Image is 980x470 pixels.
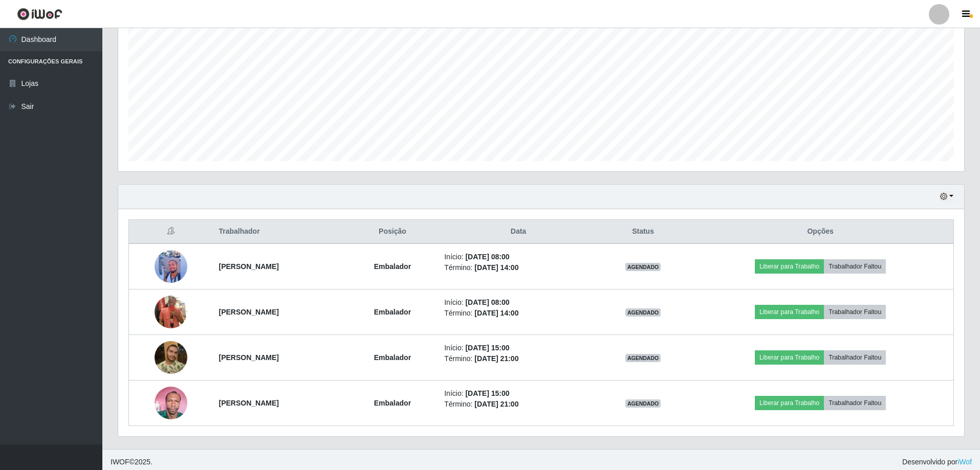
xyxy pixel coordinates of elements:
[625,308,661,317] span: AGENDADO
[957,458,972,466] a: iWof
[347,220,439,244] th: Posição
[824,350,886,365] button: Trabalhador Faltou
[219,308,278,316] strong: [PERSON_NAME]
[212,220,346,244] th: Trabalhador
[374,308,411,316] strong: Embalador
[465,253,509,261] time: [DATE] 08:00
[444,388,593,399] li: Início:
[155,341,187,374] img: 1695042279067.jpeg
[444,262,593,273] li: Término:
[374,399,411,407] strong: Embalador
[465,389,509,397] time: [DATE] 15:00
[599,220,688,244] th: Status
[219,399,278,407] strong: [PERSON_NAME]
[687,220,953,244] th: Opções
[755,350,824,365] button: Liberar para Trabalho
[444,399,593,410] li: Término:
[111,458,129,466] span: IWOF
[155,248,187,286] img: 1731427400003.jpeg
[444,308,593,319] li: Término:
[111,457,153,467] span: © 2025 .
[465,344,509,352] time: [DATE] 15:00
[902,457,972,467] span: Desenvolvido por
[474,309,518,317] time: [DATE] 14:00
[155,283,187,341] img: 1753635864219.jpeg
[219,262,278,271] strong: [PERSON_NAME]
[465,298,509,306] time: [DATE] 08:00
[374,353,411,362] strong: Embalador
[625,263,661,271] span: AGENDADO
[17,8,62,20] img: CoreUI Logo
[444,353,593,364] li: Término:
[444,252,593,262] li: Início:
[374,262,411,271] strong: Embalador
[625,399,661,408] span: AGENDADO
[824,396,886,410] button: Trabalhador Faltou
[474,354,518,363] time: [DATE] 21:00
[755,259,824,274] button: Liberar para Trabalho
[625,354,661,362] span: AGENDADO
[219,353,278,362] strong: [PERSON_NAME]
[444,343,593,353] li: Início:
[155,381,187,424] img: 1753956520242.jpeg
[824,259,886,274] button: Trabalhador Faltou
[755,396,824,410] button: Liberar para Trabalho
[755,305,824,319] button: Liberar para Trabalho
[438,220,599,244] th: Data
[474,400,518,408] time: [DATE] 21:00
[474,263,518,272] time: [DATE] 14:00
[444,297,593,308] li: Início:
[824,305,886,319] button: Trabalhador Faltou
